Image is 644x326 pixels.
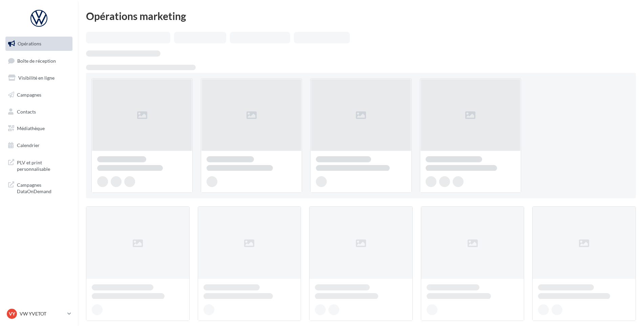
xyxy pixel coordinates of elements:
[4,178,74,198] a: Campagnes DataOnDemand
[4,71,74,85] a: Visibilité en ligne
[17,142,40,148] span: Calendrier
[86,11,636,21] div: Opérations marketing
[4,88,74,102] a: Campagnes
[17,108,36,114] span: Contacts
[17,180,70,195] span: Campagnes DataOnDemand
[4,54,74,68] a: Boîte de réception
[4,138,74,152] a: Calendrier
[17,58,56,63] span: Boîte de réception
[18,75,55,81] span: Visibilité en ligne
[17,158,70,172] span: PLV et print personnalisable
[20,310,65,317] p: VW YVETOT
[4,105,74,119] a: Contacts
[4,37,74,51] a: Opérations
[4,121,74,136] a: Médiathèque
[18,41,41,46] span: Opérations
[4,155,74,175] a: PLV et print personnalisable
[5,307,72,320] a: VY VW YVETOT
[17,125,45,131] span: Médiathèque
[17,92,41,98] span: Campagnes
[9,310,15,317] span: VY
